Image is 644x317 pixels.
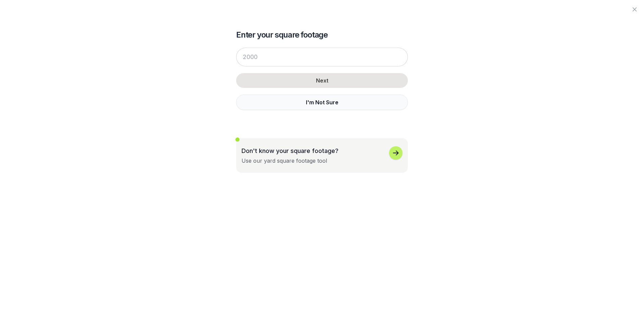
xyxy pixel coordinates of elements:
[236,95,408,110] button: I'm Not Sure
[241,146,338,155] p: Don't know your square footage?
[241,157,327,165] div: Use our yard square footage tool
[236,48,408,66] input: 2000
[236,73,408,88] button: Next
[236,30,408,40] h2: Enter your square footage
[236,138,408,173] button: Don't know your square footage?Use our yard square footage tool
